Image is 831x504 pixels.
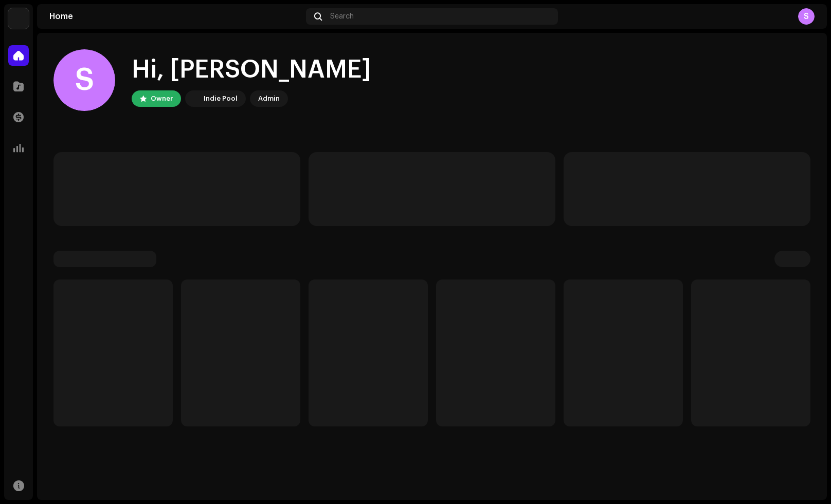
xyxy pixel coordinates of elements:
[151,92,173,105] div: Owner
[132,53,371,86] div: Hi, [PERSON_NAME]
[49,12,302,21] div: Home
[204,92,238,105] div: Indie Pool
[8,8,29,29] img: 190830b2-3b53-4b0d-992c-d3620458de1d
[53,49,115,111] div: S
[187,92,200,105] img: 190830b2-3b53-4b0d-992c-d3620458de1d
[258,92,280,105] div: Admin
[798,8,815,25] div: S
[330,12,354,21] span: Search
